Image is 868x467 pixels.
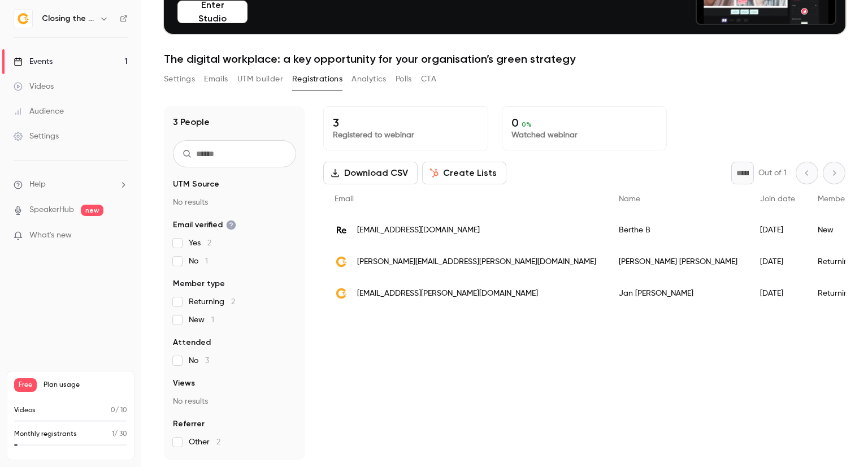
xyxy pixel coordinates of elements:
span: UTM Source [173,179,219,190]
span: new [81,205,103,216]
div: Berthe B [607,214,749,246]
span: Other [189,436,220,448]
span: No [189,256,208,267]
li: help-dropdown-opener [14,179,128,191]
img: relondon.gov.uk [335,223,348,237]
p: No results [173,197,296,208]
p: / 30 [112,429,127,439]
button: Polls [396,70,412,88]
div: Settings [14,131,59,142]
img: closingtheloop.eu [335,287,348,300]
div: [DATE] [749,278,806,309]
span: Free [14,378,37,392]
a: SpeakerHub [29,204,74,216]
p: / 10 [111,405,127,416]
button: Create Lists [422,162,506,184]
div: Videos [14,81,54,92]
span: 0 [111,407,115,414]
iframe: Noticeable Trigger [114,231,128,241]
span: Help [29,179,46,191]
span: New [189,314,214,326]
span: Join date [760,195,795,203]
button: Registrations [292,70,342,88]
span: 1 [205,257,208,265]
span: 2 [216,438,220,446]
span: Member type [818,195,866,203]
button: UTM builder [237,70,283,88]
span: [EMAIL_ADDRESS][PERSON_NAME][DOMAIN_NAME] [357,288,538,300]
p: Monthly registrants [14,429,77,439]
div: Events [14,56,53,67]
span: 1 [112,431,114,438]
span: 1 [211,316,214,324]
span: Email verified [173,219,236,231]
span: Member type [173,278,225,289]
p: Out of 1 [758,167,787,179]
span: Attended [173,337,211,348]
span: Returning [189,296,235,308]
p: 3 [333,116,479,129]
div: [PERSON_NAME] [PERSON_NAME] [607,246,749,278]
span: Yes [189,237,211,249]
span: [EMAIL_ADDRESS][DOMAIN_NAME] [357,224,480,236]
div: [DATE] [749,246,806,278]
div: [DATE] [749,214,806,246]
span: 0 % [522,120,532,128]
p: 0 [511,116,657,129]
p: Registered to webinar [333,129,479,141]
span: Email [335,195,354,203]
span: What's new [29,230,72,241]
span: Plan usage [44,380,127,390]
img: closingtheloop.eu [335,255,348,269]
div: Jan [PERSON_NAME] [607,278,749,309]
section: facet-groups [173,179,296,448]
div: Audience [14,106,64,117]
span: Views [173,378,195,389]
span: 3 [205,357,209,365]
p: No results [173,396,296,407]
button: Enter Studio [177,1,248,23]
span: No [189,355,209,366]
span: 2 [207,239,211,247]
button: Download CSV [323,162,418,184]
p: Videos [14,405,36,416]
button: Analytics [351,70,387,88]
span: 2 [231,298,235,306]
button: Emails [204,70,228,88]
span: Name [619,195,640,203]
span: [PERSON_NAME][EMAIL_ADDRESS][PERSON_NAME][DOMAIN_NAME] [357,256,596,268]
img: Closing the Loop [14,10,32,28]
h6: Closing the Loop [42,13,95,24]
p: Watched webinar [511,129,657,141]
h1: The digital workplace: a key opportunity for your organisation’s green strategy [164,52,845,66]
h1: 3 People [173,115,210,129]
button: CTA [421,70,436,88]
button: Settings [164,70,195,88]
span: Referrer [173,418,205,430]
